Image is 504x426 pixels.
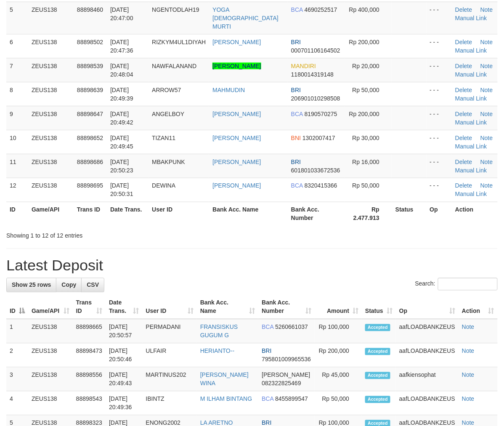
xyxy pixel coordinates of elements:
[212,6,279,30] a: YOGA [DEMOGRAPHIC_DATA] MURTI
[455,143,487,150] a: Manual Link
[362,295,396,319] th: Status: activate to sort column ascending
[302,135,335,141] span: Copy 1302007417 to clipboard
[106,319,142,344] td: [DATE] 20:50:57
[345,202,392,226] th: Rp 2.477.913
[305,183,337,189] span: Copy 8320415366 to clipboard
[305,6,337,13] span: Copy 4690252517 to clipboard
[6,154,28,178] td: 11
[77,135,103,141] span: 88898652
[455,6,472,13] a: Delete
[349,39,379,45] span: Rp 200,000
[455,167,487,174] a: Manual Link
[353,159,380,165] span: Rp 16,000
[455,71,487,78] a: Manual Link
[81,278,104,292] a: CSV
[6,257,498,274] h1: Latest Deposit
[200,324,238,339] a: FRANSISKUS GUGUM G
[110,6,133,21] span: [DATE] 20:47:00
[288,202,345,226] th: Bank Acc. Number
[28,392,73,415] td: ZEUS138
[396,319,459,344] td: aafLOADBANKZEUS
[74,202,107,226] th: Trans ID
[480,6,493,13] a: Note
[365,324,390,331] span: Accepted
[427,82,452,106] td: - - -
[106,295,142,319] th: Date Trans.: activate to sort column ascending
[73,368,106,392] td: 88898556
[6,278,56,292] a: Show 25 rows
[6,368,28,392] td: 3
[480,159,493,165] a: Note
[349,111,379,117] span: Rp 200,000
[396,344,459,368] td: aafLOADBANKZEUS
[427,106,452,130] td: - - -
[459,295,498,319] th: Action: activate to sort column ascending
[427,154,452,178] td: - - -
[455,63,472,69] a: Delete
[28,106,74,130] td: ZEUS138
[73,392,106,415] td: 88898543
[28,295,73,319] th: Game/API: activate to sort column ascending
[455,47,487,54] a: Manual Link
[56,278,82,292] a: Copy
[275,396,308,402] span: Copy 8455899547 to clipboard
[209,202,288,226] th: Bank Acc. Name
[77,111,103,117] span: 88898647
[6,228,204,240] div: Showing 1 to 12 of 12 entries
[455,87,472,93] a: Delete
[291,167,340,174] span: Copy 601801033672536 to clipboard
[315,319,362,344] td: Rp 100,000
[6,344,28,368] td: 2
[152,183,175,189] span: DEWINA
[452,202,498,226] th: Action
[396,392,459,415] td: aafLOADBANKZEUS
[353,63,380,69] span: Rp 20,000
[291,159,301,165] span: BRI
[110,183,133,198] span: [DATE] 20:50:31
[396,295,459,319] th: Op: activate to sort column ascending
[291,39,301,45] span: BRI
[455,111,472,117] a: Delete
[212,159,261,165] a: [PERSON_NAME]
[12,282,51,288] span: Show 25 rows
[152,159,185,165] span: MBAKPUNK
[291,87,301,93] span: BRI
[480,111,493,117] a: Note
[73,295,106,319] th: Trans ID: activate to sort column ascending
[77,6,103,13] span: 88898460
[365,396,390,403] span: Accepted
[392,202,427,226] th: Status
[77,183,103,189] span: 88898695
[28,154,74,178] td: ZEUS138
[353,183,380,189] span: Rp 50,000
[77,87,103,93] span: 88898639
[291,183,303,189] span: BCA
[6,178,28,202] td: 12
[427,130,452,154] td: - - -
[107,202,149,226] th: Date Trans.
[291,111,303,117] span: BCA
[455,183,472,189] a: Delete
[455,15,487,21] a: Manual Link
[427,2,452,34] td: - - -
[480,135,493,141] a: Note
[315,295,362,319] th: Amount: activate to sort column ascending
[427,178,452,202] td: - - -
[212,63,261,69] a: [PERSON_NAME]
[143,392,197,415] td: IBINTZ
[315,368,362,392] td: Rp 45,000
[143,319,197,344] td: PERMADANI
[28,130,74,154] td: ZEUS138
[462,348,475,355] a: Note
[212,183,261,189] a: [PERSON_NAME]
[110,63,133,78] span: [DATE] 20:48:04
[212,111,261,117] a: [PERSON_NAME]
[315,344,362,368] td: Rp 200,000
[212,87,245,93] a: MAHMUDIN
[106,368,142,392] td: [DATE] 20:49:43
[427,202,452,226] th: Op
[262,356,311,363] span: Copy 795801009965536 to clipboard
[291,71,334,78] span: Copy 1180014319148 to clipboard
[415,278,498,291] label: Search:
[455,135,472,141] a: Delete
